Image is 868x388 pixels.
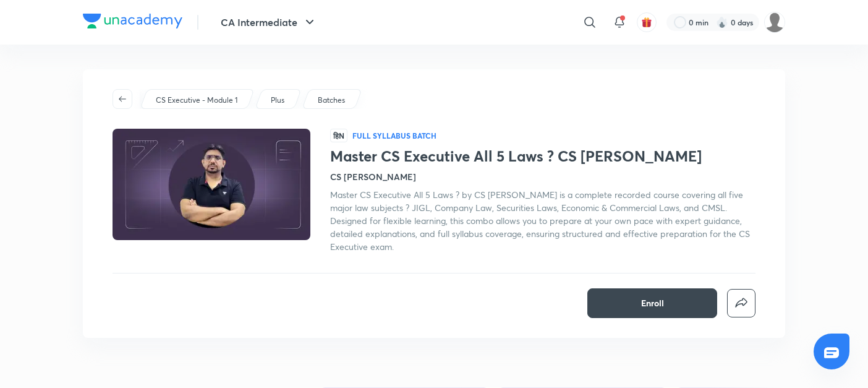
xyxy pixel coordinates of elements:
[83,14,182,32] a: Company Logo
[316,95,347,106] a: Batches
[716,16,728,28] img: streak
[83,14,182,28] img: Company Logo
[587,288,717,318] button: Enroll
[269,95,287,106] a: Plus
[156,95,237,106] p: CS Executive - Module 1
[330,170,416,183] h4: CS [PERSON_NAME]
[330,129,347,142] span: हिN
[330,147,755,165] h1: Master CS Executive All 5 Laws ? CS [PERSON_NAME]
[111,127,312,241] img: Thumbnail
[318,95,345,106] p: Batches
[213,10,325,35] button: CA Intermediate
[330,189,750,252] span: Master CS Executive All 5 Laws ? by CS [PERSON_NAME] is a complete recorded course covering all f...
[352,131,436,140] p: Full Syllabus Batch
[641,297,664,309] span: Enroll
[154,95,240,106] a: CS Executive - Module 1
[764,12,785,33] img: adnan
[641,17,652,28] img: avatar
[637,12,657,32] button: avatar
[271,95,284,106] p: Plus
